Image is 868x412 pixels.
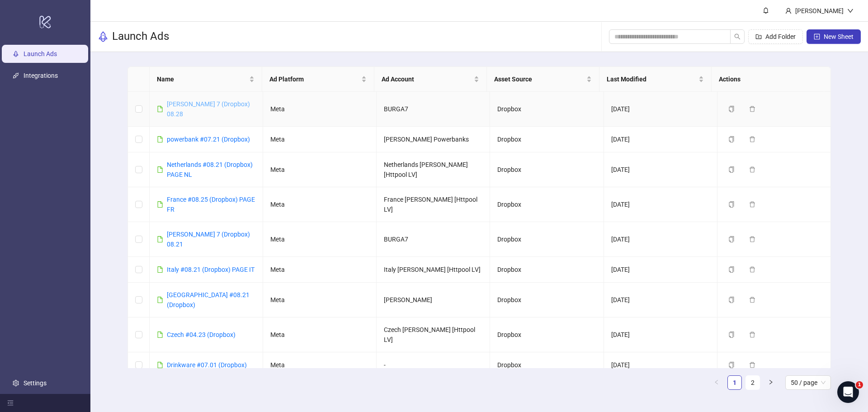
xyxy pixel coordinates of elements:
td: [DATE] [604,257,717,283]
td: Meta [263,317,377,352]
td: [DATE] [604,92,717,127]
button: left [709,375,724,390]
td: Netherlands [PERSON_NAME] [Httpool LV] [377,152,490,187]
li: 2 [745,375,760,390]
span: rocket [98,31,108,42]
td: BURGA7 [377,92,490,127]
span: copy [728,331,735,338]
td: Italy [PERSON_NAME] [Httpool LV] [377,257,490,283]
a: Integrations [24,72,58,79]
div: Page Size [785,375,831,390]
span: Name [157,74,247,84]
button: New Sheet [807,29,861,44]
td: [DATE] [604,317,717,352]
td: Meta [263,92,377,127]
a: [GEOGRAPHIC_DATA] #08.21 (Dropbox) [167,291,250,308]
a: 2 [746,376,759,389]
span: right [768,379,774,385]
span: delete [749,106,755,112]
td: [DATE] [604,152,717,187]
td: Dropbox [490,257,604,283]
span: Last Modified [607,74,697,84]
td: Dropbox [490,187,604,222]
span: file [157,331,163,338]
td: [DATE] [604,222,717,257]
span: Ad Account [382,74,472,84]
td: Dropbox [490,283,604,317]
span: copy [728,266,735,273]
td: Meta [263,222,377,257]
td: Meta [263,352,377,378]
span: delete [749,166,755,173]
td: Meta [263,187,377,222]
span: file [157,166,163,173]
span: Ad Platform [269,74,360,84]
span: 50 / page [791,376,826,389]
th: Last Modified [599,67,712,92]
th: Ad Platform [262,67,375,92]
td: [PERSON_NAME] [377,283,490,317]
span: file [157,297,163,303]
td: Czech [PERSON_NAME] [Httpool LV] [377,317,490,352]
li: Next Page [764,375,778,390]
td: [DATE] [604,283,717,317]
td: Meta [263,257,377,283]
th: Name [150,67,262,92]
td: Meta [263,152,377,187]
span: copy [728,236,735,242]
button: Add Folder [748,29,803,44]
span: copy [728,136,735,142]
span: New Sheet [824,33,854,40]
li: 1 [727,375,742,390]
span: file [157,236,163,242]
td: Dropbox [490,152,604,187]
span: copy [728,166,735,173]
a: [PERSON_NAME] 7 (Dropbox) 08.21 [167,231,250,248]
span: copy [728,201,735,208]
span: copy [728,297,735,303]
td: Dropbox [490,352,604,378]
span: Asset Source [494,74,585,84]
span: user [785,8,792,14]
span: plus-square [814,33,820,40]
a: [PERSON_NAME] 7 (Dropbox) 08.28 [167,100,250,118]
a: France #08.25 (Dropbox) PAGE FR [167,196,255,213]
th: Ad Account [374,67,487,92]
td: [DATE] [604,127,717,152]
span: left [714,379,719,385]
span: file [157,136,163,142]
li: Previous Page [709,375,724,390]
span: delete [749,136,755,142]
button: right [764,375,778,390]
a: Drinkware #07.01 (Dropbox) [167,361,247,369]
a: Netherlands #08.21 (Dropbox) PAGE NL [167,161,253,178]
td: Dropbox [490,92,604,127]
td: Meta [263,127,377,152]
th: Asset Source [487,67,599,92]
td: Dropbox [490,222,604,257]
td: - [377,352,490,378]
a: Italy #08.21 (Dropbox) PAGE IT [167,266,255,273]
span: delete [749,331,755,338]
span: menu-fold [7,400,14,406]
td: [DATE] [604,352,717,378]
span: 1 [856,381,863,388]
span: delete [749,362,755,368]
iframe: Intercom live chat [837,381,859,403]
h3: Launch Ads [112,29,169,44]
td: Dropbox [490,317,604,352]
span: file [157,106,163,112]
span: delete [749,297,755,303]
span: delete [749,236,755,242]
span: delete [749,266,755,273]
td: [DATE] [604,187,717,222]
td: [PERSON_NAME] Powerbanks [377,127,490,152]
span: delete [749,201,755,208]
span: search [734,33,741,40]
span: folder-add [755,33,762,40]
td: Meta [263,283,377,317]
a: Settings [24,379,47,387]
span: copy [728,106,735,112]
span: Add Folder [765,33,796,40]
span: down [847,8,854,14]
